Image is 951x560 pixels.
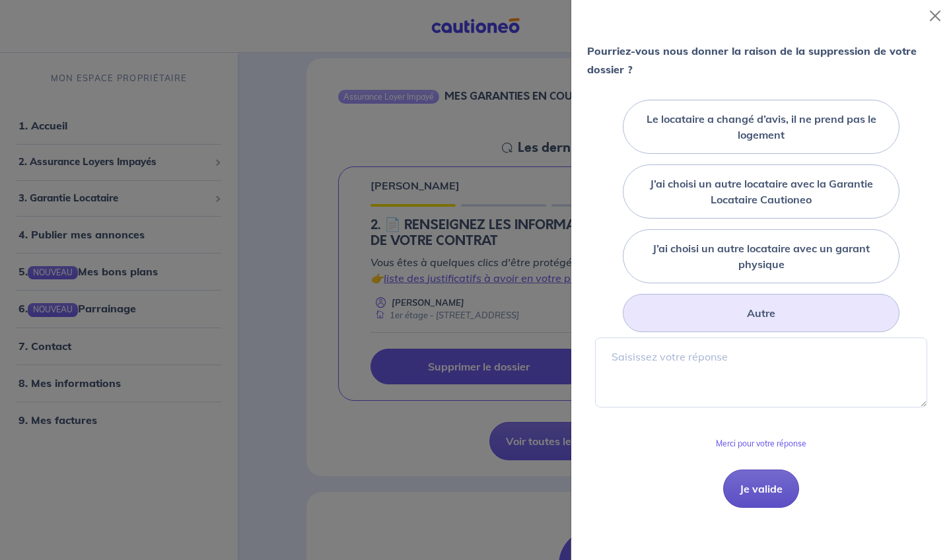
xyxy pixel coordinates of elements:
label: Le locataire a changé d’avis, il ne prend pas le logement [639,111,883,143]
label: J’ai choisi un autre locataire avec la Garantie Locataire Cautioneo [639,176,883,207]
label: J’ai choisi un autre locataire avec un garant physique [639,240,883,272]
p: Merci pour votre réponse [716,439,806,448]
strong: Pourriez-vous nous donner la raison de la suppression de votre dossier ? [587,44,917,76]
button: Je valide [723,470,799,508]
button: Close [925,5,946,26]
label: Autre [747,305,775,321]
